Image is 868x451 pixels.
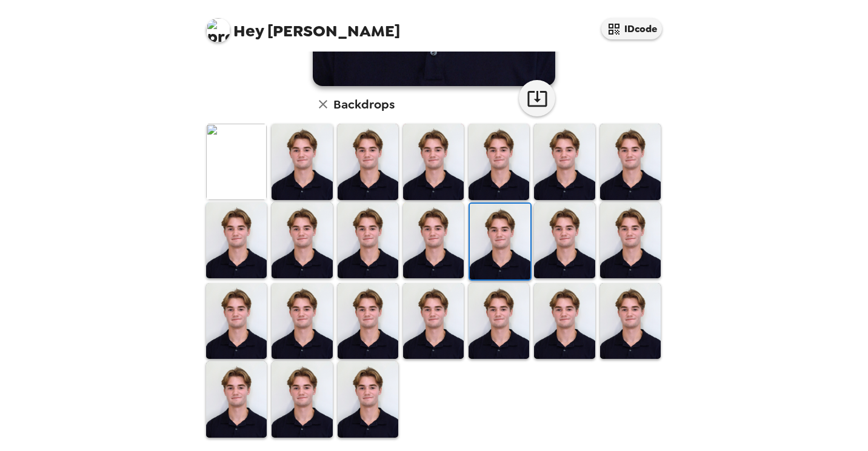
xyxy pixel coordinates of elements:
span: Hey [233,20,264,42]
button: IDcode [601,18,662,39]
h6: Backdrops [333,95,395,114]
span: [PERSON_NAME] [206,12,400,39]
img: profile pic [206,18,230,42]
img: Original [206,124,267,199]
